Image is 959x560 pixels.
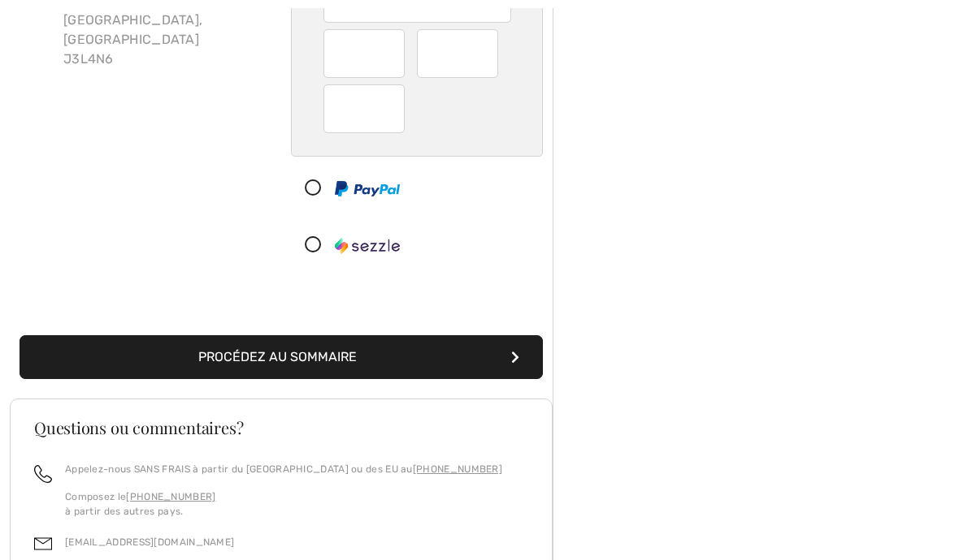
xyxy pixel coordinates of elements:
img: Sezzle [335,238,400,254]
a: [PHONE_NUMBER] [126,491,215,502]
img: PayPal [335,181,400,196]
a: [EMAIL_ADDRESS][DOMAIN_NAME] [65,536,234,548]
button: Procédez au sommaire [20,335,543,379]
img: email [34,535,52,553]
a: [PHONE_NUMBER] [413,463,502,475]
p: Composez le à partir des autres pays. [65,489,502,519]
iframe: Secure Credit Card Frame - CVV [336,90,394,127]
iframe: Secure Credit Card Frame - Expiration Month [336,35,394,72]
iframe: Secure Credit Card Frame - Expiration Year [430,35,488,72]
p: Appelez-nous SANS FRAIS à partir du [GEOGRAPHIC_DATA] ou des EU au [65,462,502,476]
h3: Questions ou commentaires? [34,420,528,436]
img: call [34,465,52,483]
